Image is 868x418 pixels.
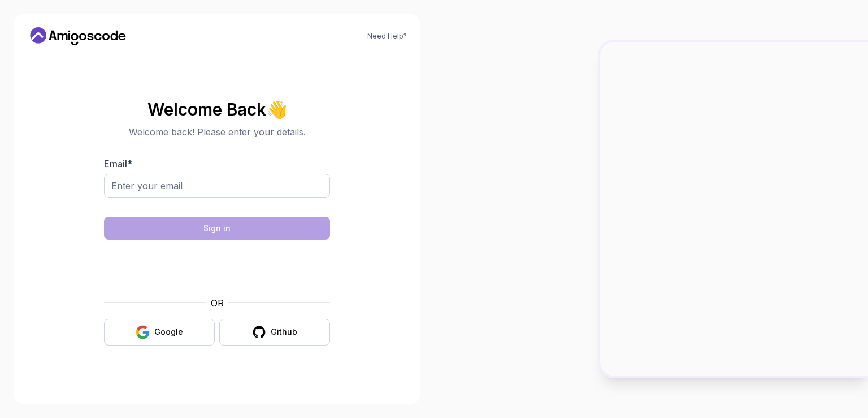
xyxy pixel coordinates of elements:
[203,223,231,234] div: Sign in
[266,100,287,118] span: 👋
[132,246,302,289] iframe: Widget containing checkbox for hCaptcha security challenge
[600,42,868,376] img: Amigoscode Dashboard
[104,174,330,198] input: Enter your email
[104,100,330,118] h2: Welcome Back
[219,319,330,346] button: Github
[211,296,224,310] p: OR
[271,326,297,338] div: Github
[104,217,330,240] button: Sign in
[104,319,215,346] button: Google
[104,158,132,169] label: Email *
[367,32,407,41] a: Need Help?
[154,326,183,338] div: Google
[104,125,330,139] p: Welcome back! Please enter your details.
[27,27,129,45] a: Home link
